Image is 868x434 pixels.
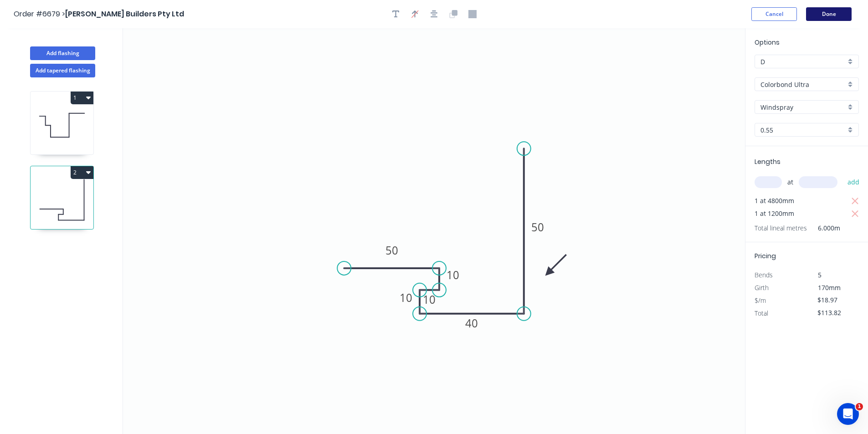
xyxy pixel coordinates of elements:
svg: 0 [123,28,745,434]
button: Add tapered flashing [30,64,95,77]
button: 2 [71,166,93,179]
button: add [843,174,864,190]
button: Add flashing [30,46,95,60]
span: [PERSON_NAME] Builders Pty Ltd [65,9,184,19]
span: Bends [755,271,773,279]
span: Pricing [755,251,776,260]
input: Material [760,80,846,89]
button: Done [806,7,852,21]
tspan: 10 [447,267,459,282]
span: Total lineal metres [755,222,807,235]
span: $/m [755,296,766,305]
span: 6.000m [807,222,840,235]
span: 5 [818,271,822,279]
span: Order #6679 > [14,9,65,19]
tspan: 40 [465,316,478,331]
span: Lengths [755,157,781,166]
input: Colour [760,102,846,112]
span: 1 at 4800mm [755,194,794,207]
span: 1 at 1200mm [755,207,794,220]
tspan: 10 [423,292,436,307]
input: Price level [760,57,846,66]
span: Total [755,309,768,317]
tspan: 50 [531,220,544,235]
iframe: Intercom live chat [837,403,859,425]
button: Cancel [751,7,797,21]
span: Options [755,38,780,47]
span: Girth [755,283,769,292]
input: Thickness [760,125,846,135]
span: at [787,176,793,189]
button: 1 [71,92,93,104]
span: 1 [856,403,863,410]
tspan: 10 [400,290,412,305]
tspan: 50 [385,243,398,258]
span: 170mm [818,283,841,292]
